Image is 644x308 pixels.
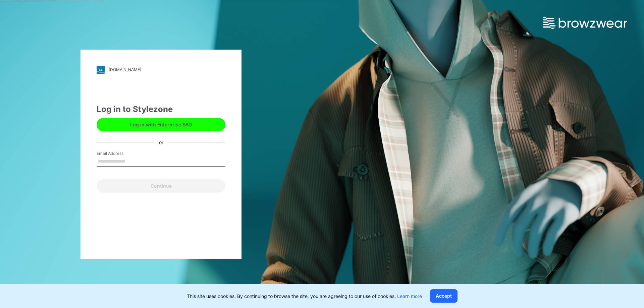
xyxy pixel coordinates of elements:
[109,67,141,72] div: [DOMAIN_NAME]
[154,139,169,146] div: or
[97,103,225,115] div: Log in to Stylezone
[97,150,144,157] label: Email Address
[97,66,105,74] img: svg+xml;base64,PHN2ZyB3aWR0aD0iMjgiIGhlaWdodD0iMjgiIHZpZXdCb3g9IjAgMCAyOCAyOCIgZmlsbD0ibm9uZSIgeG...
[430,289,458,303] button: Accept
[97,118,225,131] button: Log in with Enterprise SSO
[543,17,627,29] img: browzwear-logo.73288ffb.svg
[397,293,422,299] a: Learn more
[187,293,422,300] p: This site uses cookies. By continuing to browse the site, you are agreeing to our use of cookies.
[97,66,225,74] a: [DOMAIN_NAME]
